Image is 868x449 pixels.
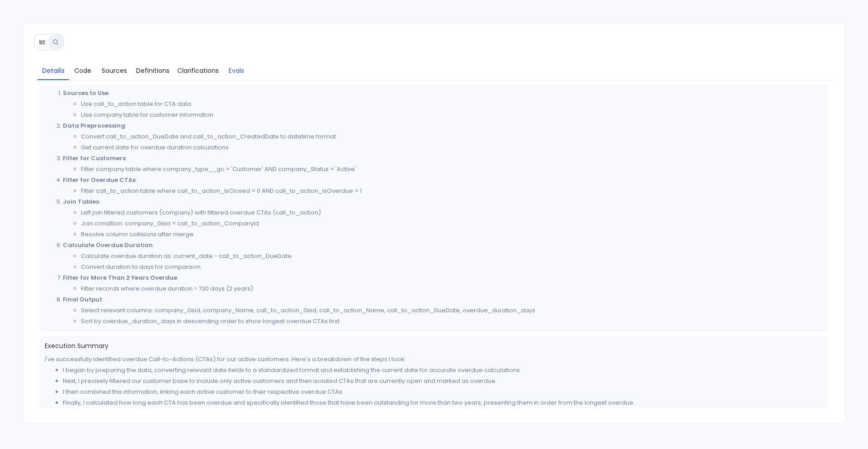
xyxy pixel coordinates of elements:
[63,273,177,282] strong: Filter for More Than 2 Years Overdue
[81,186,824,196] li: Filter call_to_action table where call_to_action_IsClosed = 0 AND call_to_action_IsOverdue = 1
[63,154,126,162] strong: Filter for Customers
[136,66,170,76] span: Definitions
[63,153,824,175] li: :
[81,131,824,142] li: Convert call_to_action_DueDate and call_to_action_CreatedDate to datetime format
[177,66,219,76] span: Clarifications
[63,387,824,397] li: I then combined this information, linking each active customer to their respective overdue CTAs.
[229,66,244,76] span: Evals
[63,376,824,387] li: Next, I precisely filtered our customer base to include only active customers and then isolated C...
[81,218,824,229] li: Join condition: company_Gsid = call_to_action_CompanyId
[63,176,136,184] strong: Filter for Overdue CTAs
[63,89,108,97] strong: Sources to Use
[63,240,824,272] li: :
[63,120,824,153] li: :
[42,66,65,76] span: Details
[63,294,824,327] li: :
[45,354,824,365] p: I've successfully identified overdue Call-to-Actions (CTAs) for our active customers. Here's a br...
[63,397,824,408] li: Finally, I calculated how long each CTA has been overdue and specifically identified those that h...
[81,305,824,316] li: Select relevant columns: company_Gsid, company_Name, call_to_action_Gsid, call_to_action_Name, ca...
[74,66,91,76] span: Code
[63,365,824,376] li: I began by preparing the data, converting relevant date fields to a standardized format and estab...
[63,241,153,249] strong: Calculate Overdue Duration
[63,196,824,240] li: :
[81,229,824,240] li: Resolve column collisions after merge
[63,175,824,196] li: :
[102,66,127,76] span: Sources
[81,262,824,272] li: Convert duration to days for comparison
[81,283,824,294] li: Filter records where overdue duration > 730 days (2 years)
[63,197,99,206] strong: Join Tables
[45,341,824,350] span: Execution Summary
[63,88,824,120] li: :
[63,272,824,294] li: :
[81,142,824,153] li: Get current date for overdue duration calculations
[81,110,824,120] li: Use company table for customer information
[81,251,824,262] li: Calculate overdue duration as: current_date - call_to_action_DueDate
[81,164,824,175] li: Filter company table where company_type__gc = 'Customer' AND company_Status = 'Active'
[81,99,824,110] li: Use call_to_action table for CTA data
[63,121,125,130] strong: Data Preprocessing
[63,295,102,304] strong: Final Output
[81,316,824,327] li: Sort by overdue_duration_days in descending order to show longest overdue CTAs first
[81,207,824,218] li: Left join filtered customers (company) with filtered overdue CTAs (call_to_action)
